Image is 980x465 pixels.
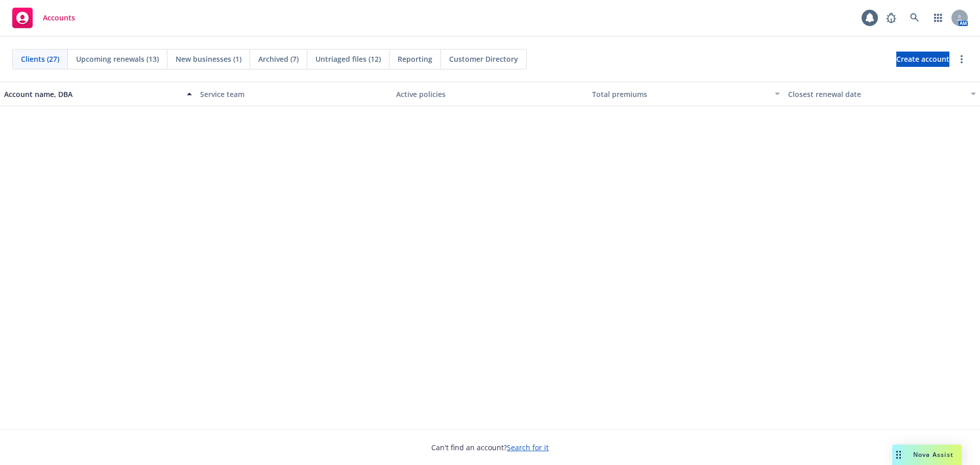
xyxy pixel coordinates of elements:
button: Total premiums [588,82,784,106]
div: Service team [200,89,388,100]
a: Report a Bug [881,8,901,28]
span: Accounts [43,14,75,22]
a: Search [904,8,925,28]
div: Drag to move [892,445,905,465]
button: Active policies [392,82,588,106]
button: Service team [196,82,392,106]
span: Create account [896,50,949,69]
a: Switch app [928,8,948,28]
a: Search for it [507,443,549,452]
div: Account name, DBA [4,89,181,100]
a: Accounts [8,4,79,32]
span: Archived (7) [258,54,299,64]
span: Clients (27) [21,54,59,64]
span: Reporting [398,54,432,64]
a: more [955,53,968,65]
span: Nova Assist [913,450,953,459]
div: Closest renewal date [788,89,965,100]
div: Active policies [396,89,584,100]
span: Customer Directory [449,54,518,64]
span: New businesses (1) [176,54,241,64]
button: Nova Assist [892,445,962,465]
a: Create account [896,52,949,67]
span: Can't find an account? [431,442,549,453]
span: Upcoming renewals (13) [76,54,159,64]
button: Closest renewal date [784,82,980,106]
div: Total premiums [592,89,769,100]
span: Untriaged files (12) [315,54,381,64]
